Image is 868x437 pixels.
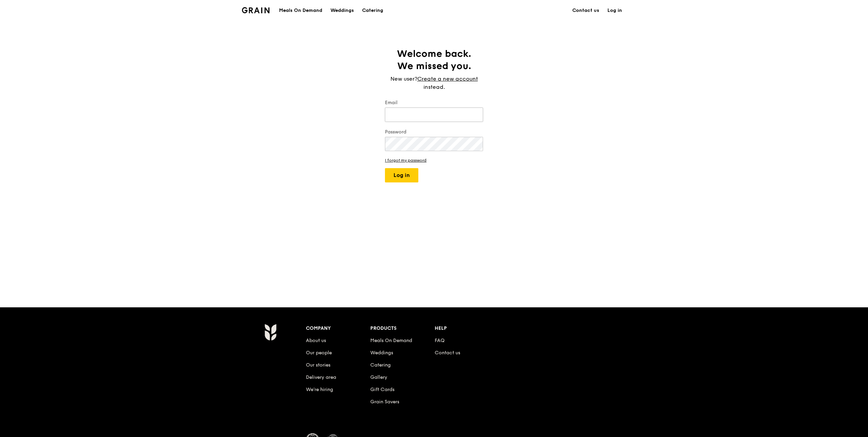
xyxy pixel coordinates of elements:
button: Log in [385,168,418,182]
a: Catering [370,362,391,368]
a: FAQ [435,338,445,343]
a: Our stories [306,362,330,368]
a: Gift Cards [370,387,394,392]
label: Email [385,99,483,106]
a: Create a new account [417,75,478,83]
a: Weddings [370,350,393,356]
img: Grain [264,324,276,341]
div: Products [370,324,435,333]
a: Meals On Demand [370,338,412,343]
a: Weddings [326,0,358,21]
a: Catering [358,0,387,21]
span: New user? [390,76,417,82]
a: We’re hiring [306,387,333,392]
img: Grain [242,7,269,13]
div: Company [306,324,370,333]
a: Contact us [435,350,460,356]
a: Our people [306,350,332,356]
div: Help [435,324,499,333]
div: Catering [362,0,383,21]
a: About us [306,338,326,343]
a: Log in [603,0,626,21]
a: Contact us [568,0,603,21]
a: I forgot my password [385,158,483,163]
h1: Welcome back. We missed you. [385,48,483,72]
label: Password [385,129,483,135]
div: Weddings [330,0,354,21]
a: Delivery area [306,374,336,380]
a: Gallery [370,374,387,380]
a: Grain Savers [370,399,399,405]
span: instead. [423,84,445,90]
div: Meals On Demand [279,0,322,21]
